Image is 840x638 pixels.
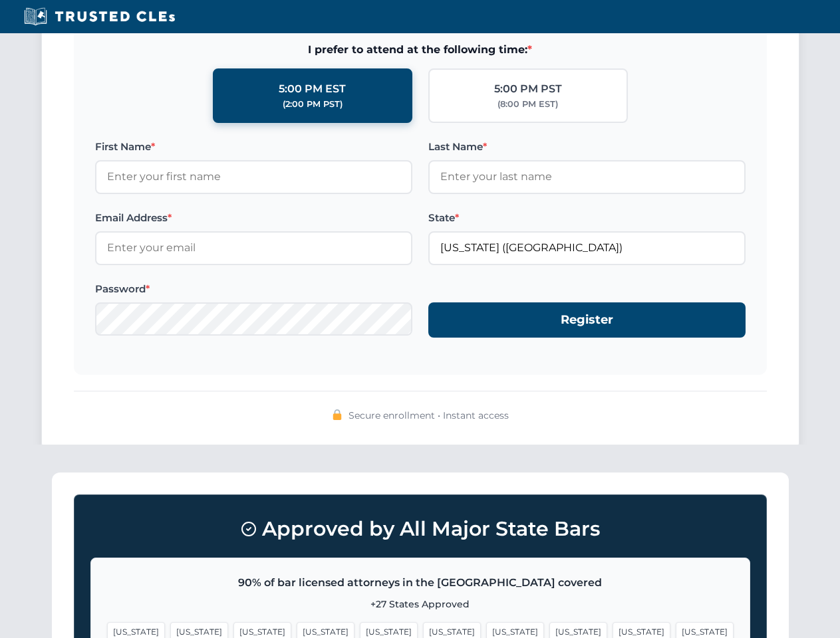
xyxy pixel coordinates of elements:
[95,41,746,58] span: I prefer to attend at the following time:
[95,281,412,297] label: Password
[107,597,734,611] p: +27 States Approved
[428,210,746,226] label: State
[283,98,343,111] div: (2:00 PM PST)
[95,139,412,155] label: First Name
[107,574,734,591] p: 90% of bar licensed attorneys in the [GEOGRAPHIC_DATA] covered
[332,409,343,420] img: 🔒
[349,408,509,423] span: Secure enrollment • Instant access
[497,98,558,111] div: (8:00 PM EST)
[95,210,412,226] label: Email Address
[428,231,746,265] input: Florida (FL)
[95,231,412,265] input: Enter your email
[20,7,179,27] img: Trusted CLEs
[494,80,562,98] div: 5:00 PM PST
[90,511,750,547] h3: Approved by All Major State Bars
[95,160,412,193] input: Enter your first name
[279,80,346,98] div: 5:00 PM EST
[428,302,746,338] button: Register
[428,160,746,193] input: Enter your last name
[428,139,746,155] label: Last Name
